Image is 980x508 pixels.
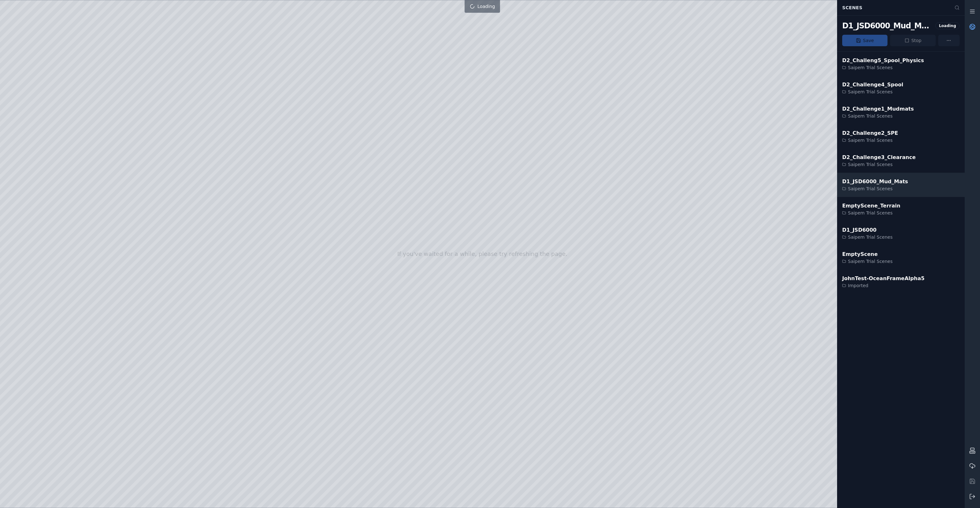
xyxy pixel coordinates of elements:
div: D2_Challenge4_Spool [842,81,903,89]
div: EmptyScene_Terrain [842,202,900,210]
div: D1_JSD6000 [842,226,893,234]
div: D2_Challeng5_Spool_Physics [842,57,924,64]
div: Saipem Trial Scenes [842,258,893,265]
div: EmptyScene [842,250,893,258]
div: Scenes [838,2,951,14]
div: D1_JSD6000_Mud_Mats [842,21,933,31]
div: Saipem Trial Scenes [842,64,924,71]
div: Saipem Trial Scenes [842,113,914,119]
div: Saipem Trial Scenes [842,137,898,143]
div: D2_Challenge1_Mudmats [842,105,914,113]
div: JohnTest-OceanFrameAlpha5 [842,275,924,282]
div: D1_JSD6000_Mud_Mats [842,178,908,185]
div: D2_Challenge3_Clearance [842,154,916,161]
div: Saipem Trial Scenes [842,234,893,240]
div: Saipem Trial Scenes [842,185,908,192]
div: Loading [935,22,960,29]
div: Saipem Trial Scenes [842,161,916,168]
div: Saipem Trial Scenes [842,210,900,216]
div: Imported [842,282,924,289]
span: Loading [477,3,495,10]
div: Saipem Trial Scenes [842,89,903,95]
div: D2_Challenge2_SPE [842,129,898,137]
